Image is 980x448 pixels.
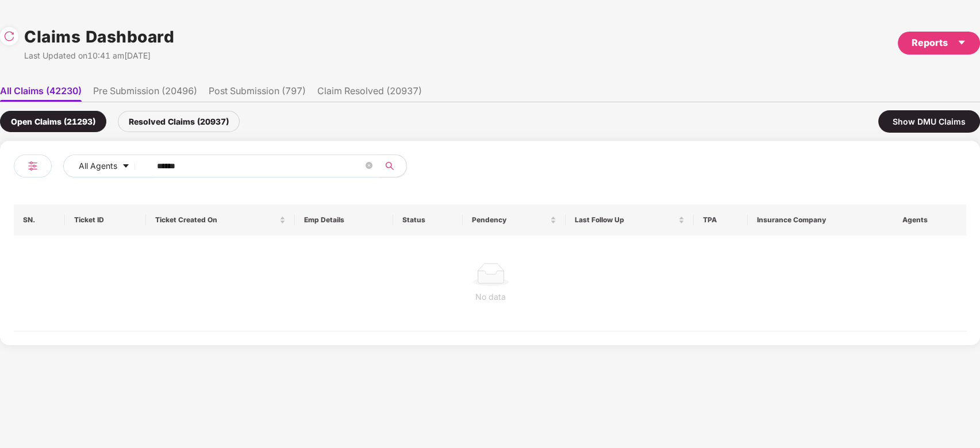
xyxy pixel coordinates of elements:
[65,204,146,235] th: Ticket ID
[93,85,197,102] li: Pre Submission (20496)
[472,215,548,225] span: Pendency
[912,36,966,50] div: Reports
[23,291,958,303] div: No data
[393,204,463,235] th: Status
[378,161,401,171] span: search
[209,85,306,102] li: Post Submission (797)
[566,204,694,235] th: Last Follow Up
[748,204,894,235] th: Insurance Company
[366,161,372,172] span: close-circle
[575,215,676,225] span: Last Follow Up
[893,204,966,235] th: Agents
[694,204,748,235] th: TPA
[366,162,372,169] span: close-circle
[463,204,566,235] th: Pendency
[3,30,15,42] img: svg+xml;base64,PHN2ZyBpZD0iUmVsb2FkLTMyeDMyIiB4bWxucz0iaHR0cDovL3d3dy53My5vcmcvMjAwMC9zdmciIHdpZH...
[63,155,155,177] button: All Agentscaret-down
[14,204,65,235] th: SN.
[146,204,295,235] th: Ticket Created On
[878,110,980,133] div: Show DMU Claims
[118,111,240,132] div: Resolved Claims (20937)
[378,155,407,177] button: search
[24,49,174,62] div: Last Updated on 10:41 am[DATE]
[122,162,130,171] span: caret-down
[24,24,174,49] h1: Claims Dashboard
[295,204,393,235] th: Emp Details
[317,85,422,102] li: Claim Resolved (20937)
[957,38,966,47] span: caret-down
[79,160,117,172] span: All Agents
[26,159,40,173] img: svg+xml;base64,PHN2ZyB4bWxucz0iaHR0cDovL3d3dy53My5vcmcvMjAwMC9zdmciIHdpZHRoPSIyNCIgaGVpZ2h0PSIyNC...
[155,215,278,225] span: Ticket Created On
